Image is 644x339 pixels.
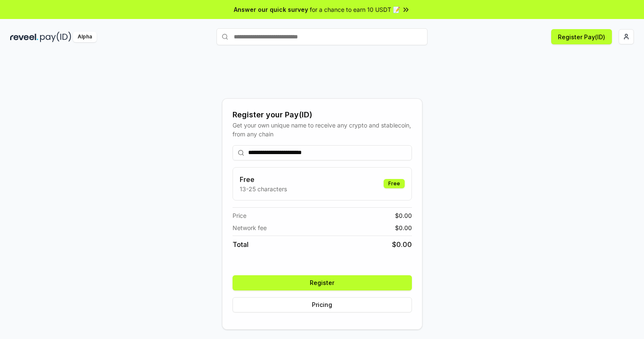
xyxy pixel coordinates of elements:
[233,211,246,220] span: Price
[551,29,612,44] button: Register Pay(ID)
[384,179,405,188] div: Free
[40,32,71,42] img: pay_id
[10,32,38,42] img: reveel_dark
[240,174,287,184] h3: Free
[233,239,249,250] span: Total
[310,5,400,14] span: for a chance to earn 10 USDT 📝
[233,223,267,232] span: Network fee
[233,109,412,121] div: Register your Pay(ID)
[395,223,412,232] span: $ 0.00
[233,297,412,312] button: Pricing
[73,32,97,42] div: Alpha
[240,184,287,193] p: 13-25 characters
[233,121,412,138] div: Get your own unique name to receive any crypto and stablecoin, from any chain
[395,211,412,220] span: $ 0.00
[234,5,308,14] span: Answer our quick survey
[233,275,412,290] button: Register
[392,239,412,250] span: $ 0.00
